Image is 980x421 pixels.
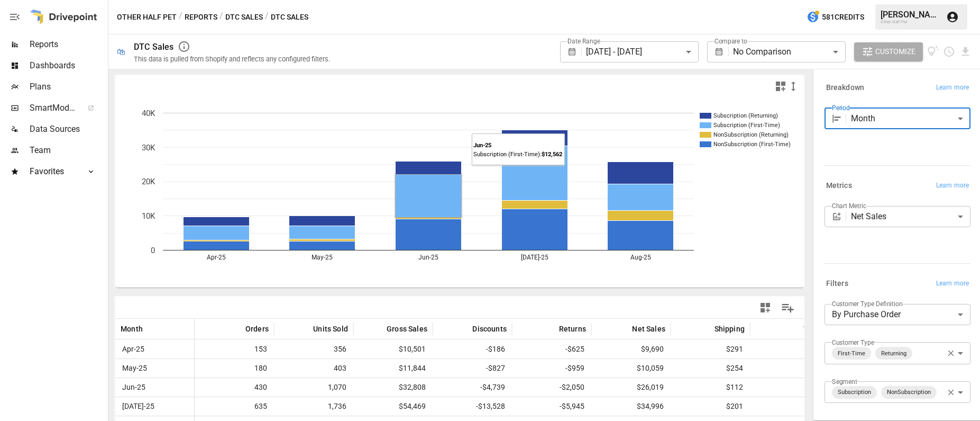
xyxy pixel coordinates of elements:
span: 430 [200,378,269,397]
button: DTC Sales [225,11,263,24]
div: Other Half Pet [881,20,940,24]
button: Schedule report [943,46,955,58]
text: 0 [151,246,155,255]
span: Units Sold [313,324,348,334]
span: Gross Sales [387,324,427,334]
span: Net Sales [632,324,665,334]
div: / [219,11,223,24]
button: Manage Columns [776,296,800,320]
div: This data is pulled from Shopify and reflects any configured filters. [134,55,330,63]
span: 1,070 [279,378,348,397]
span: 403 [279,359,348,378]
div: 🛍 [117,47,125,57]
label: Customer Type Definition [832,299,903,308]
span: Learn more [936,83,969,93]
label: Chart Metric [832,201,866,210]
span: -$959 [517,359,586,378]
span: -$186 [438,340,507,359]
span: -$5,945 [517,397,586,416]
span: Plans [30,80,106,93]
span: $62 [755,359,824,378]
span: 356 [279,340,348,359]
text: 10K [142,211,155,221]
div: No Comparison [733,41,845,62]
span: $291 [676,340,745,359]
span: Learn more [936,279,969,289]
text: 20K [142,177,155,186]
span: Learn more [936,181,969,191]
span: Jun-25 [121,378,147,397]
span: Favorites [30,165,76,178]
div: / [265,11,269,24]
span: $9,690 [597,340,665,359]
span: NonSubscription [883,386,935,398]
div: [PERSON_NAME] [881,10,940,20]
button: Download report [959,46,972,58]
text: Apr-25 [207,254,226,261]
span: $201 [676,397,745,416]
span: -$13,528 [438,397,507,416]
span: [DATE]-25 [121,397,156,416]
span: 1,736 [279,397,348,416]
div: Net Sales [851,206,970,227]
text: NonSubscription (First-Time) [713,141,791,148]
label: Compare to [715,37,747,46]
span: Reports [30,38,106,51]
span: -$625 [517,340,586,359]
text: NonSubscription (Returning) [713,131,789,138]
text: Aug-25 [630,254,651,261]
span: Returns [559,324,586,334]
div: DTC Sales [134,42,173,52]
h6: Breakdown [826,82,864,94]
span: 635 [200,397,269,416]
text: [DATE]-25 [521,254,548,261]
h6: Metrics [826,180,852,192]
div: [DATE] - [DATE] [586,41,698,62]
span: $32,808 [359,378,427,397]
span: $11,844 [359,359,427,378]
span: 180 [200,359,269,378]
text: May-25 [312,254,333,261]
button: 581Credits [802,7,868,27]
span: Shipping [715,324,745,334]
span: First-Time [834,347,869,360]
span: SmartModel [30,102,76,114]
button: Reports [185,11,217,24]
span: 153 [200,340,269,359]
span: Discounts [472,324,507,334]
span: Apr-25 [121,340,146,359]
span: Returning [877,347,911,360]
span: $117 [755,378,824,397]
span: -$4,739 [438,378,507,397]
button: Customize [854,42,923,61]
span: $24 [755,340,824,359]
span: Month [121,324,143,334]
text: 30K [142,143,155,153]
span: $465 [755,397,824,416]
svg: A chart. [115,97,796,288]
text: Subscription (First-Time) [713,122,780,129]
div: By Purchase Order [825,304,970,325]
label: Segment [832,377,857,386]
span: Data Sources [30,123,106,136]
span: $34,996 [597,397,665,416]
span: -$2,050 [517,378,586,397]
span: ™ [76,100,83,113]
button: View documentation [927,42,939,61]
span: $10,501 [359,340,427,359]
span: Dashboards [30,59,106,72]
span: May-25 [121,359,149,378]
span: Subscription [834,386,875,398]
span: Team [30,144,106,157]
div: / [179,11,182,24]
span: $54,469 [359,397,427,416]
h6: Filters [826,278,848,290]
span: 581 Credits [822,11,864,24]
span: Customize [875,45,915,58]
text: 40K [142,109,155,118]
span: Orders [245,324,269,334]
button: Other Half Pet [117,11,177,24]
label: Period [832,103,850,112]
label: Customer Type [832,338,874,347]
